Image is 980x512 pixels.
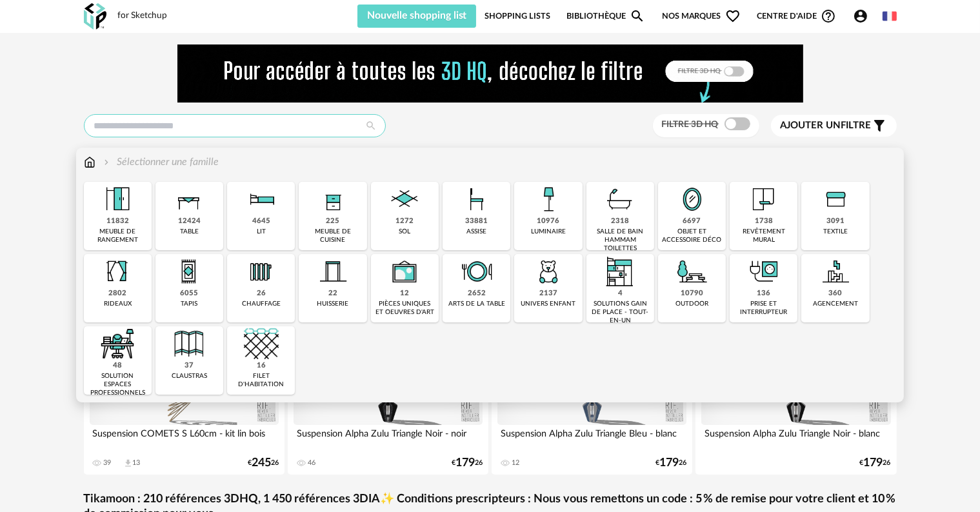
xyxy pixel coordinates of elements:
div: 39 [104,458,112,468]
span: filtre [781,119,872,132]
div: rideaux [104,300,132,308]
img: Table.png [172,182,206,217]
span: Filter icon [872,118,887,133]
div: Sélectionner une famille [101,155,219,170]
div: 10790 [681,289,703,299]
img: Papier%20peint.png [746,182,781,217]
div: solutions gain de place - tout-en-un [590,300,650,325]
span: Nos marques [662,5,741,28]
div: lit [257,228,266,236]
div: 4645 [252,217,270,226]
div: 37 [185,361,194,371]
div: 225 [326,217,340,226]
div: 1738 [755,217,773,226]
div: Suspension Alpha Zulu Triangle Bleu - blanc [497,425,687,451]
div: 48 [113,361,122,371]
div: objet et accessoire déco [662,228,722,244]
img: Meuble%20de%20rangement.png [100,182,135,217]
div: € 26 [655,458,686,468]
img: Huiserie.png [315,254,350,289]
span: 179 [455,458,475,468]
img: OXP [84,3,106,30]
span: 179 [659,458,679,468]
img: PriseInter.png [746,254,781,289]
div: 13 [133,458,141,468]
img: Rideaux.png [100,254,135,289]
div: 2318 [611,217,629,226]
img: Literie.png [244,182,279,217]
div: luminaire [531,228,566,236]
div: 360 [829,289,843,299]
div: arts de la table [448,300,505,308]
span: Heart Outline icon [725,8,741,24]
img: FILTRE%20HQ%20NEW_V1%20(4).gif [177,44,803,103]
div: € 26 [452,458,483,468]
div: € 26 [860,458,891,468]
img: Textile.png [818,182,853,217]
span: Ajouter un [781,121,841,130]
button: Ajouter unfiltre Filter icon [771,115,897,137]
div: for Sketchup [118,10,168,22]
div: univers enfant [521,300,575,308]
div: 2802 [108,289,126,299]
div: 33881 [465,217,488,226]
div: meuble de rangement [88,228,148,244]
img: svg+xml;base64,PHN2ZyB3aWR0aD0iMTYiIGhlaWdodD0iMTciIHZpZXdCb3g9IjAgMCAxNiAxNyIgZmlsbD0ibm9uZSIgeG... [84,155,95,170]
div: 46 [308,458,315,468]
span: Account Circle icon [853,8,874,24]
div: huisserie [317,300,349,308]
div: sol [399,228,410,236]
img: espace-de-travail.png [100,326,135,361]
div: 26 [257,289,266,299]
span: Centre d'aideHelp Circle Outline icon [757,8,836,24]
div: prise et interrupteur [734,300,794,317]
div: 6055 [180,289,198,299]
img: Assise.png [459,182,494,217]
div: 12 [512,458,519,468]
span: Download icon [123,458,133,468]
img: Sol.png [387,182,422,217]
span: 245 [252,458,271,468]
img: Rangement.png [315,182,350,217]
img: UniqueOeuvre.png [387,254,422,289]
img: Tapis.png [172,254,206,289]
div: chauffage [242,300,281,308]
img: fr [883,9,897,23]
div: € 26 [248,458,279,468]
img: Agencement.png [818,254,853,289]
button: Nouvelle shopping list [357,5,477,28]
div: salle de bain hammam toilettes [590,228,650,253]
div: 3091 [826,217,845,226]
div: 10976 [537,217,559,226]
div: textile [823,228,848,236]
a: BibliothèqueMagnify icon [566,5,645,28]
div: solution espaces professionnels [88,372,148,397]
div: 136 [757,289,770,299]
div: assise [466,228,486,236]
div: 12424 [178,217,201,226]
img: Radiateur.png [244,254,279,289]
div: table [180,228,199,236]
div: Suspension COMETS S L60cm - kit lin bois [90,425,279,451]
div: 2652 [468,289,486,299]
span: Filtre 3D HQ [662,120,719,129]
img: Outdoor.png [675,254,710,289]
span: Nouvelle shopping list [367,10,467,21]
img: svg+xml;base64,PHN2ZyB3aWR0aD0iMTYiIGhlaWdodD0iMTYiIHZpZXdCb3g9IjAgMCAxNiAxNiIgZmlsbD0ibm9uZSIgeG... [101,155,112,170]
div: 1272 [395,217,414,226]
div: 11832 [106,217,129,226]
div: 22 [328,289,337,299]
img: Miroir.png [675,182,710,217]
span: 179 [864,458,883,468]
span: Account Circle icon [853,8,868,24]
div: 16 [257,361,266,371]
div: meuble de cuisine [303,228,363,244]
div: agencement [813,300,858,308]
img: Salle%20de%20bain.png [603,182,637,217]
img: Cloison.png [172,326,206,361]
div: 2137 [539,289,557,299]
div: 6697 [683,217,701,226]
a: Shopping Lists [485,5,550,28]
img: UniversEnfant.png [531,254,566,289]
div: claustras [172,372,207,380]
